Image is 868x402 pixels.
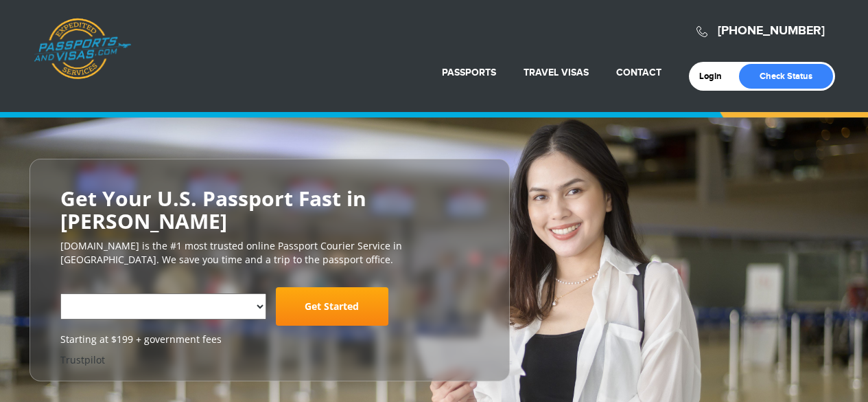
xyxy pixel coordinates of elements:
p: [DOMAIN_NAME] is the #1 most trusted online Passport Courier Service in [GEOGRAPHIC_DATA]. We sav... [60,239,479,267]
a: Passports [442,67,496,78]
a: Get Started [276,287,388,326]
a: [PHONE_NUMBER] [718,23,825,38]
a: Travel Visas [524,67,589,78]
a: Check Status [739,64,833,89]
span: Starting at $199 + government fees [60,333,479,346]
a: Login [699,71,731,82]
a: Contact [616,67,661,78]
a: Passports & [DOMAIN_NAME] [34,18,131,80]
h2: Get Your U.S. Passport Fast in [PERSON_NAME] [60,187,479,232]
a: Trustpilot [60,353,105,366]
